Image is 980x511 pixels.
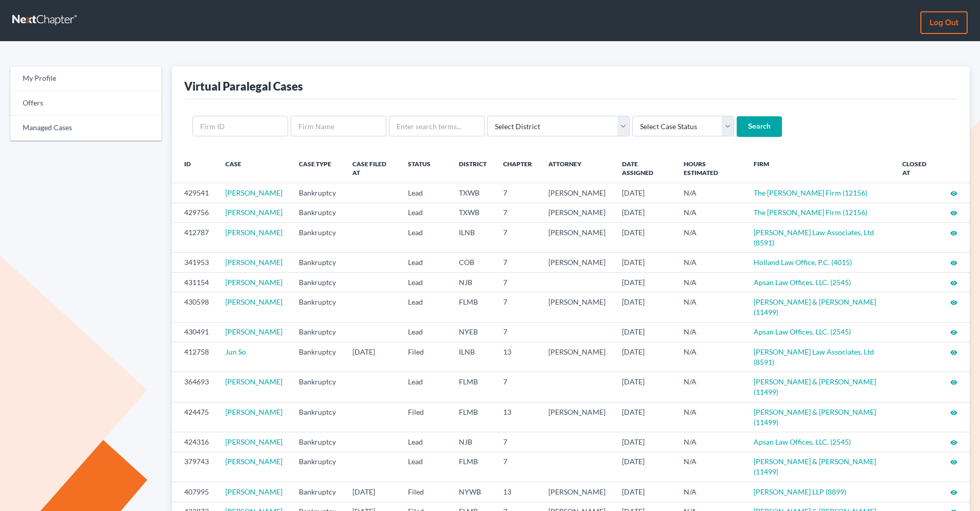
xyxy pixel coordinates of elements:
[675,223,745,253] td: N/A
[614,153,675,183] th: Date Assigned
[540,402,614,432] td: [PERSON_NAME]
[291,482,344,502] td: Bankruptcy
[540,253,614,272] td: [PERSON_NAME]
[451,432,495,452] td: NJB
[950,379,957,386] i: visibility
[172,292,217,322] td: 430598
[754,278,851,287] a: Apsan Law Offices, LLC. (2545)
[400,432,451,452] td: Lead
[451,452,495,482] td: FLMB
[495,432,540,452] td: 7
[172,482,217,502] td: 407995
[400,372,451,402] td: Lead
[950,209,957,217] i: visibility
[950,259,957,267] i: visibility
[745,153,894,183] th: Firm
[451,153,495,183] th: District
[400,342,451,372] td: Filed
[614,253,675,272] td: [DATE]
[291,116,386,136] input: Firm Name
[172,402,217,432] td: 424475
[172,203,217,222] td: 429756
[291,292,344,322] td: Bankruptcy
[950,188,957,197] a: visibility
[950,439,957,446] i: visibility
[225,297,282,306] a: [PERSON_NAME]
[950,347,957,356] a: visibility
[172,372,217,402] td: 364693
[950,349,957,356] i: visibility
[495,153,540,183] th: Chapter
[894,153,942,183] th: Closed at
[675,203,745,222] td: N/A
[291,272,344,292] td: Bankruptcy
[754,297,876,316] a: [PERSON_NAME] & [PERSON_NAME] (11499)
[451,223,495,253] td: ILNB
[225,188,282,197] a: [PERSON_NAME]
[495,322,540,342] td: 7
[291,432,344,452] td: Bankruptcy
[950,230,957,237] i: visibility
[291,223,344,253] td: Bankruptcy
[754,188,867,197] a: The [PERSON_NAME] Firm (12156)
[291,452,344,482] td: Bankruptcy
[495,272,540,292] td: 7
[950,489,957,496] i: visibility
[400,153,451,183] th: Status
[950,437,957,446] a: visibility
[451,322,495,342] td: NYEB
[950,377,957,386] a: visibility
[389,116,485,136] input: Enter search terms...
[10,116,162,140] a: Managed Cases
[950,487,957,496] a: visibility
[950,208,957,217] a: visibility
[754,228,874,247] a: [PERSON_NAME] Law Associates, Ltd (8591)
[172,272,217,292] td: 431154
[451,292,495,322] td: FLMB
[291,322,344,342] td: Bankruptcy
[540,203,614,222] td: [PERSON_NAME]
[291,402,344,432] td: Bankruptcy
[495,372,540,402] td: 7
[451,183,495,203] td: TXWB
[675,432,745,452] td: N/A
[400,253,451,272] td: Lead
[950,279,957,287] i: visibility
[344,342,400,372] td: [DATE]
[400,292,451,322] td: Lead
[950,297,957,306] a: visibility
[754,457,876,476] a: [PERSON_NAME] & [PERSON_NAME] (11499)
[540,482,614,502] td: [PERSON_NAME]
[614,223,675,253] td: [DATE]
[451,372,495,402] td: FLMB
[400,272,451,292] td: Lead
[291,372,344,402] td: Bankruptcy
[920,11,968,34] a: Log out
[10,66,162,91] a: My Profile
[172,253,217,272] td: 341953
[950,459,957,466] i: visibility
[614,452,675,482] td: [DATE]
[225,258,282,267] a: [PERSON_NAME]
[950,228,957,237] a: visibility
[754,347,874,366] a: [PERSON_NAME] Law Associates, Ltd (8591)
[451,402,495,432] td: FLMB
[614,272,675,292] td: [DATE]
[10,91,162,116] a: Offers
[291,203,344,222] td: Bankruptcy
[400,402,451,432] td: Filed
[675,342,745,372] td: N/A
[400,482,451,502] td: Filed
[950,258,957,267] a: visibility
[495,253,540,272] td: 7
[754,258,852,267] a: Holland Law Office, P.C. (4015)
[291,183,344,203] td: Bankruptcy
[172,452,217,482] td: 379743
[172,342,217,372] td: 412758
[540,183,614,203] td: [PERSON_NAME]
[754,377,876,396] a: [PERSON_NAME] & [PERSON_NAME] (11499)
[675,452,745,482] td: N/A
[291,153,344,183] th: Case Type
[451,482,495,502] td: NYWB
[540,292,614,322] td: [PERSON_NAME]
